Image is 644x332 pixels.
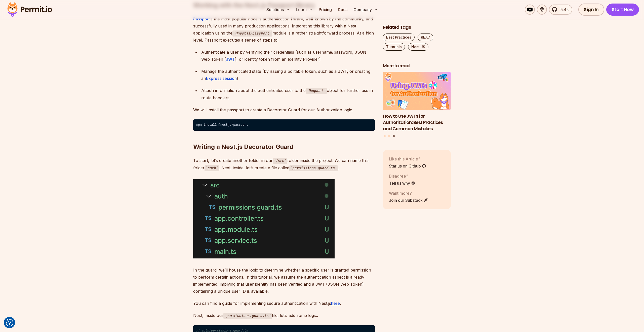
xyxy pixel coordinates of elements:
[193,157,375,171] p: To start, let’s create another folder in our folder inside the project. We can name this folder ....
[383,72,451,110] img: How to Use JWTs for Authorization: Best Practices and Common Mistakes
[351,5,380,15] button: Company
[606,4,639,16] a: Start Now
[389,156,426,162] p: Like this Article?
[389,197,428,203] a: Join our Substack
[193,123,375,151] h2: Writing a Nest.js Decorator Guard
[264,5,292,15] button: Solutions
[306,88,327,94] code: Request
[193,119,375,131] code: npm install @nestjs/passport
[205,165,219,171] code: auth
[317,5,334,15] a: Pricing
[294,5,315,15] button: Learn
[383,72,451,132] li: 3 of 3
[408,43,428,51] a: Nest.JS
[383,24,451,30] h2: Related Tags
[273,158,287,164] code: /src
[232,30,272,37] code: @nestjs/passport
[578,4,604,16] a: Sign In
[206,76,237,81] a: Express session
[193,267,375,295] p: In the guard, we’ll house the logic to determine whether a specific user is granted permission to...
[5,1,54,18] img: Permit logo
[193,16,210,21] a: Passport
[223,313,272,319] code: permissions.guard.ts
[201,87,375,101] div: Attach information about the authenticated user to the object for further use in route handlers
[289,165,338,171] code: permissions.guard.ts
[389,173,416,179] p: Disagree?
[383,72,451,138] div: Posts
[383,113,451,132] h3: How to Use JWTs for Authorization: Best Practices and Common Mistakes
[226,57,235,62] a: JWT
[389,190,428,196] p: Want more?
[201,49,375,63] div: Authenticate a user by verifying their credentials (such as username/password, JSON Web Token [ ]...
[383,63,451,69] h2: More to read
[331,301,340,306] a: here
[392,135,395,137] button: Go to slide 3
[336,5,349,15] a: Docs
[418,34,433,41] a: RBAC
[6,319,13,326] img: Revisit consent button
[193,15,375,44] p: is the most popular node.js authentication library, well-known by the community, and successfully...
[384,135,386,137] button: Go to slide 1
[383,34,415,41] a: Best Practices
[389,180,416,186] a: Tell us why
[193,106,375,113] p: We will install the passport to create a Decorator Guard for our Authorization logic.
[193,312,375,319] p: Next, inside our file, let’s add some logic.
[389,163,426,169] a: Star us on Github
[201,68,375,82] div: Manage the authenticated state (by issuing a portable token, such as a JWT, or creating an )
[193,179,335,258] img: nest-2.png
[6,319,13,326] button: Consent Preferences
[193,300,375,307] p: You can find a guide for implementing secure authentication with Nest.js .
[388,135,390,137] button: Go to slide 2
[383,72,451,132] a: How to Use JWTs for Authorization: Best Practices and Common MistakesHow to Use JWTs for Authoriz...
[383,43,405,51] a: Tutorials
[549,5,572,15] a: 5.4k
[557,7,569,13] span: 5.4k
